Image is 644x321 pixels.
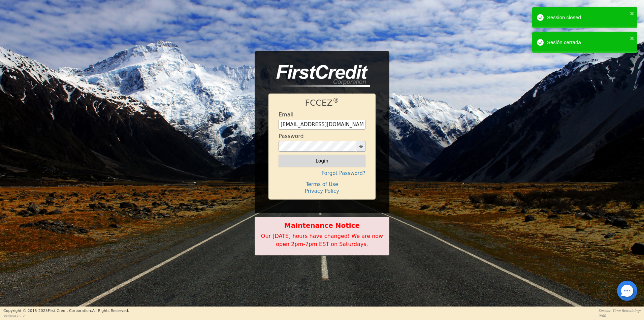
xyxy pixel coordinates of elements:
sup: ® [333,97,339,104]
b: Maintenance Notice [258,220,386,230]
div: Session closed [547,14,628,22]
p: Version 3.2.2 [3,314,129,319]
h4: Forgot Password? [279,170,365,176]
p: Session Time Remaining: [599,308,641,313]
p: 0:00 [599,313,641,318]
button: close [630,34,635,42]
span: All Rights Reserved. [92,309,129,313]
img: logo-CMu_cnol.png [268,65,370,87]
h4: Privacy Policy [279,188,365,194]
input: password [279,141,357,152]
h4: Terms of Use [279,181,365,187]
h4: Password [279,133,304,139]
button: Login [279,155,365,167]
input: Enter email [279,120,365,130]
span: Our [DATE] hours have changed! We are now open 2pm-7pm EST on Saturdays. [261,233,383,247]
p: Copyright © 2015- 2025 First Credit Corporation. [3,308,129,314]
h4: Email [279,111,293,118]
button: close [630,9,635,17]
div: Sesión cerrada [547,39,628,46]
h1: FCCEZ [279,98,365,108]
